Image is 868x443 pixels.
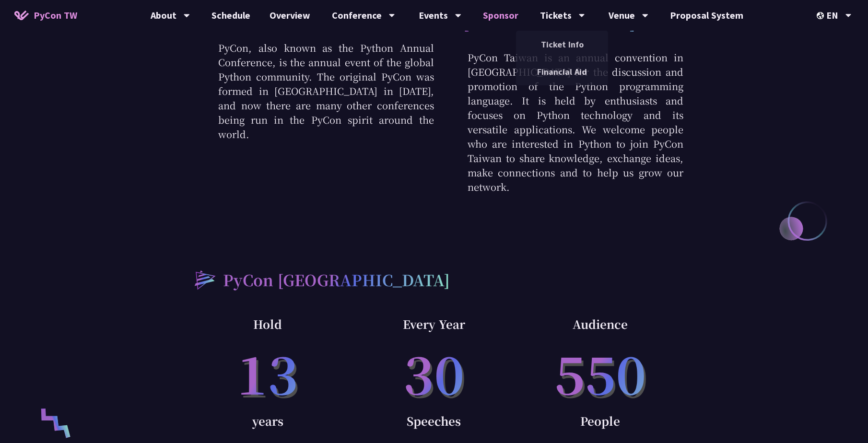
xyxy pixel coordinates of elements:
[14,11,29,20] img: Home icon of PyCon TW 2025
[517,334,683,411] p: 550
[351,315,517,334] p: Every Year
[185,261,223,298] img: heading-bullet
[351,334,517,411] p: 30
[516,33,608,56] a: Ticket Info
[5,3,87,27] a: PyCon TW
[185,41,434,141] p: PyCon, also known as the Python Annual Conference, is the annual event of the global Python commu...
[185,411,351,431] p: years
[517,411,683,431] p: People
[517,315,683,334] p: Audience
[185,315,351,334] p: Hold
[185,334,351,411] p: 13
[434,50,683,194] p: PyCon Taiwan is an annual convention in [GEOGRAPHIC_DATA] for the discussion and promotion of the...
[223,268,450,291] h2: PyCon [GEOGRAPHIC_DATA]
[351,411,517,431] p: Speeches
[34,8,77,23] span: PyCon TW
[516,60,608,83] a: Financial Aid
[817,12,826,19] img: Locale Icon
